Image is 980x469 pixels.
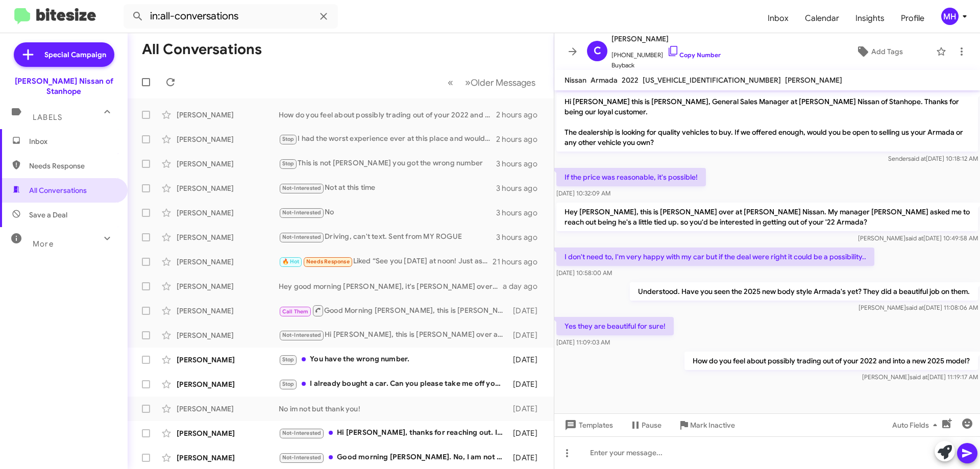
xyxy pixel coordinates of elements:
[496,232,546,242] div: 3 hours ago
[858,234,978,242] span: [PERSON_NAME] [DATE] 10:49:58 AM
[177,134,279,144] div: [PERSON_NAME]
[29,161,116,171] span: Needs Response
[33,239,54,249] span: More
[177,306,279,316] div: [PERSON_NAME]
[279,207,496,218] div: No
[282,356,295,363] span: Stop
[177,110,279,120] div: [PERSON_NAME]
[508,355,546,365] div: [DATE]
[906,304,924,311] span: said at
[177,183,279,193] div: [PERSON_NAME]
[556,203,978,231] p: Hey [PERSON_NAME], this is [PERSON_NAME] over at [PERSON_NAME] Nissan. My manager [PERSON_NAME] a...
[826,42,931,61] button: Add Tags
[611,45,721,60] span: [PHONE_NUMBER]
[177,232,279,242] div: [PERSON_NAME]
[847,4,893,33] a: Insights
[508,428,546,438] div: [DATE]
[508,379,546,389] div: [DATE]
[562,416,613,434] span: Templates
[503,281,546,291] div: a day ago
[493,257,546,267] div: 21 hours ago
[611,60,721,70] span: Buyback
[556,92,978,152] p: Hi [PERSON_NAME] this is [PERSON_NAME], General Sales Manager at [PERSON_NAME] Nissan of Stanhope...
[279,133,496,145] div: I had the worst experience ever at this place and would never ever do business here again because...
[177,257,279,267] div: [PERSON_NAME]
[279,452,508,463] div: Good morning [PERSON_NAME]. No, I am not in the market of getting a new truck. Thank you enjoy yo...
[893,4,933,33] a: Profile
[177,428,279,438] div: [PERSON_NAME]
[871,42,903,61] span: Add Tags
[306,258,350,265] span: Needs Response
[279,110,496,120] div: How do you feel about possibly trading out of your 2022 and into a new 2025 model?
[556,317,674,335] p: Yes they are beautiful for sure!
[933,8,969,25] button: MH
[279,256,493,267] div: Liked “See you [DATE] at noon! Just ask for me, [PERSON_NAME] soon as you get here.”
[908,155,926,162] span: said at
[442,72,542,93] nav: Page navigation example
[862,373,978,381] span: [PERSON_NAME] [DATE] 11:19:17 AM
[279,304,508,317] div: Good Morning [PERSON_NAME], this is [PERSON_NAME], [PERSON_NAME] asked me to reach out on his beh...
[797,4,847,33] span: Calendar
[465,76,471,89] span: »
[556,189,610,197] span: [DATE] 10:32:09 AM
[556,269,612,277] span: [DATE] 10:58:00 AM
[44,50,106,60] span: Special Campaign
[759,4,797,33] a: Inbox
[459,72,542,93] button: Next
[684,352,978,370] p: How do you feel about possibly trading out of your 2022 and into a new 2025 model?
[282,381,295,387] span: Stop
[279,404,508,414] div: No im not but thank you!
[643,76,781,85] span: [US_VEHICLE_IDENTIFICATION_NUMBER]
[554,416,621,434] button: Templates
[14,42,114,67] a: Special Campaign
[611,33,721,45] span: [PERSON_NAME]
[282,430,322,436] span: Not-Interested
[177,281,279,291] div: [PERSON_NAME]
[33,113,62,122] span: Labels
[177,330,279,340] div: [PERSON_NAME]
[508,306,546,316] div: [DATE]
[508,404,546,414] div: [DATE]
[621,416,670,434] button: Pause
[785,76,842,85] span: [PERSON_NAME]
[177,159,279,169] div: [PERSON_NAME]
[29,136,116,146] span: Inbox
[282,454,322,461] span: Not-Interested
[282,308,309,315] span: Call Them
[690,416,735,434] span: Mark Inactive
[496,110,546,120] div: 2 hours ago
[565,76,586,85] span: Nissan
[471,77,535,88] span: Older Messages
[279,158,496,169] div: This is not [PERSON_NAME] you got the wrong number
[177,355,279,365] div: [PERSON_NAME]
[442,72,459,93] button: Previous
[667,51,721,59] a: Copy Number
[448,76,453,89] span: «
[556,248,874,266] p: I don't need to, I'm very happy with my car but if the deal were right it could be a possibility..
[279,427,508,439] div: Hi [PERSON_NAME], thanks for reaching out. I've decided to go with a smaller car. Thanks!
[279,182,496,194] div: Not at this time
[888,155,978,162] span: Sender [DATE] 10:18:12 AM
[622,76,639,85] span: 2022
[282,332,322,338] span: Not-Interested
[591,76,618,85] span: Armada
[177,453,279,463] div: [PERSON_NAME]
[282,209,322,216] span: Not-Interested
[282,234,322,240] span: Not-Interested
[910,373,927,381] span: said at
[279,378,508,390] div: I already bought a car. Can you please take me off your list?
[884,416,949,434] button: Auto Fields
[282,185,322,191] span: Not-Interested
[282,160,295,167] span: Stop
[282,136,295,142] span: Stop
[642,416,661,434] span: Pause
[556,168,706,186] p: If the price was reasonable, it's possible!
[124,4,338,29] input: Search
[29,210,67,220] span: Save a Deal
[892,416,941,434] span: Auto Fields
[29,185,87,195] span: All Conversations
[630,282,978,301] p: Understood. Have you seen the 2025 new body style Armada's yet? They did a beautiful job on them.
[496,159,546,169] div: 3 hours ago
